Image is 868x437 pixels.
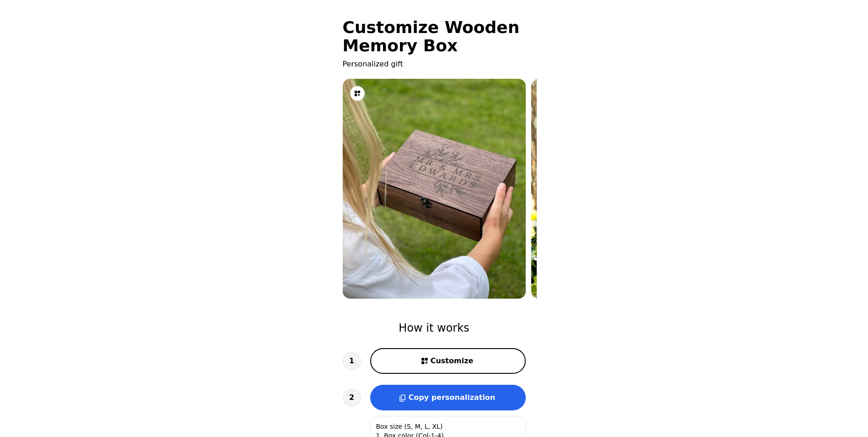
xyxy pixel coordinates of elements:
[370,348,526,374] button: Customize
[349,392,354,403] span: 2
[349,355,354,366] span: 1
[370,385,526,410] button: Copy personalization
[343,66,526,311] img: 1.jpeg
[343,18,526,55] h1: Customize Wooden Memory Box
[343,59,526,70] p: Personalized gift
[431,355,474,366] span: Customize
[531,66,714,311] img: 2.jpeg
[409,393,496,402] span: Copy personalization
[343,321,526,335] h2: How it works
